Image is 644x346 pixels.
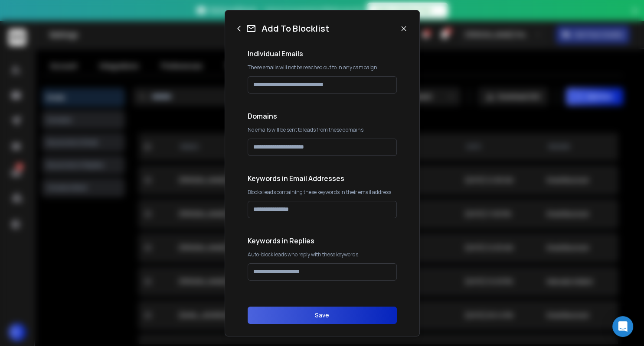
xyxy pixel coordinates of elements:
h1: Individual Emails [248,49,397,59]
h1: Domains [248,111,397,121]
p: Blocks leads containing these keywords in their email address [248,189,397,196]
div: Open Intercom Messenger [612,316,633,337]
h1: Keywords in Replies [248,236,397,246]
p: These emails will not be reached out to in any campaign [248,64,397,71]
h1: Keywords in Email Addresses [248,173,397,184]
p: No emails will be sent to leads from these domains [248,126,397,133]
button: Save [248,307,397,324]
p: Auto-block leads who reply with these keywords. [248,251,397,258]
